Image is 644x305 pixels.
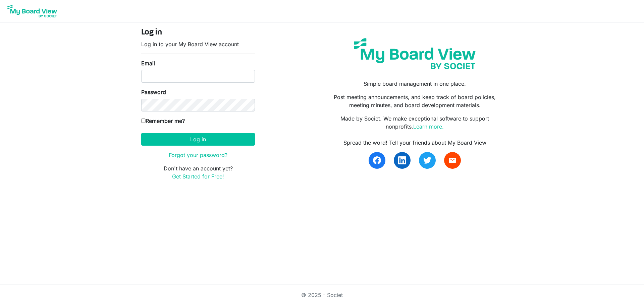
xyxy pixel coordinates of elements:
p: Simple board management in one place. [327,80,503,88]
h4: Log in [141,28,255,37]
p: Post meeting announcements, and keep track of board policies, meeting minutes, and board developm... [327,93,503,109]
p: Don't have an account yet? [141,164,255,180]
img: linkedin.svg [398,156,406,164]
button: Log in [141,133,255,146]
img: twitter.svg [423,156,431,164]
img: facebook.svg [373,156,381,164]
p: Made by Societ. We make exceptional software to support nonprofits. [327,115,503,131]
a: Forgot your password? [169,152,227,158]
a: email [444,152,461,169]
div: Spread the word! Tell your friends about My Board View [327,139,503,147]
p: Log in to your My Board View account [141,40,255,48]
a: Learn more. [413,123,444,130]
a: Get Started for Free! [172,173,224,180]
a: © 2025 - Societ [301,292,343,298]
label: Email [141,59,155,67]
label: Remember me? [141,117,185,125]
img: my-board-view-societ.svg [349,33,481,74]
input: Remember me? [141,119,146,123]
img: My Board View Logo [5,3,59,19]
label: Password [141,88,166,96]
span: email [448,156,457,164]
